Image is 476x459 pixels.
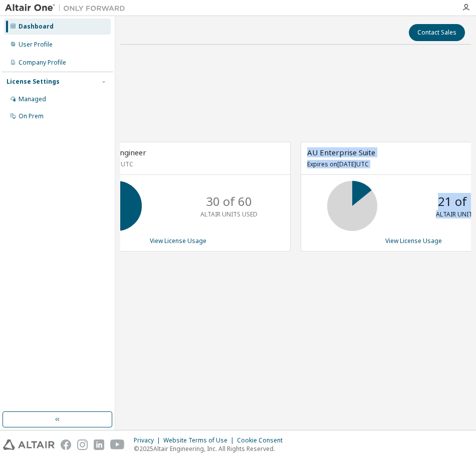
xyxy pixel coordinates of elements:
[206,193,252,210] p: 30 of 60
[19,95,46,103] div: Managed
[5,3,130,13] img: Altair One
[19,112,44,120] div: On Prem
[385,237,442,245] a: View License Usage
[19,23,54,31] div: Dashboard
[150,237,206,245] a: View License Usage
[94,439,104,450] img: linkedin.svg
[77,439,88,450] img: instagram.svg
[134,436,163,444] div: Privacy
[61,439,71,450] img: facebook.svg
[307,147,375,157] span: AU Enterprise Suite
[110,439,125,450] img: youtube.svg
[134,444,289,453] p: © 2025 Altair Engineering, Inc. All Rights Reserved.
[3,439,55,450] img: altair_logo.svg
[409,24,465,41] button: Contact Sales
[19,59,66,67] div: Company Profile
[200,210,258,218] p: ALTAIR UNITS USED
[7,78,60,86] div: License Settings
[237,436,289,444] div: Cookie Consent
[163,436,237,444] div: Website Terms of Use
[72,160,282,168] p: Expires on [DATE] UTC
[19,41,53,49] div: User Profile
